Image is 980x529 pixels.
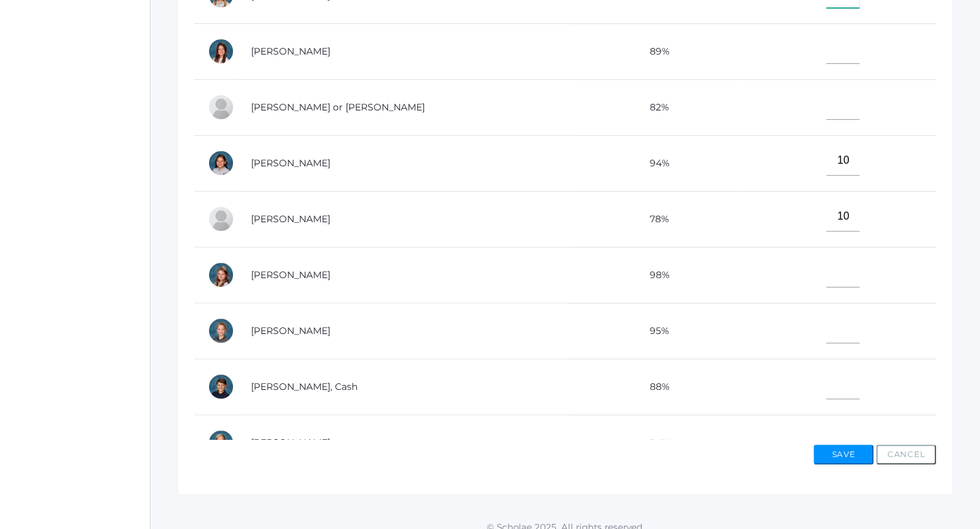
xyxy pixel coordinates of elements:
div: Grace Carpenter [208,38,234,65]
a: [PERSON_NAME], Cash [251,381,358,393]
td: 98% [569,247,740,303]
button: Save [814,444,873,464]
td: 89% [569,23,740,79]
div: Cash Kilian [208,373,234,400]
td: 82% [569,79,740,135]
div: Peter Laubacher [208,429,234,456]
div: Esperanza Ewing [208,150,234,176]
a: [PERSON_NAME] [251,213,330,225]
td: 95% [569,303,740,359]
div: Grant Hein [208,317,234,344]
td: 88% [569,359,740,415]
div: Thomas or Tom Cope [208,94,234,120]
a: [PERSON_NAME] [251,157,330,169]
button: Cancel [876,444,936,464]
td: 94% [569,415,740,470]
a: [PERSON_NAME] [251,45,330,57]
a: [PERSON_NAME] [251,269,330,281]
a: [PERSON_NAME] [251,437,330,448]
td: 78% [569,191,740,247]
a: [PERSON_NAME] [251,325,330,337]
td: 94% [569,135,740,191]
div: Wyatt Ferris [208,206,234,232]
div: Louisa Hamilton [208,262,234,288]
a: [PERSON_NAME] or [PERSON_NAME] [251,101,425,113]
